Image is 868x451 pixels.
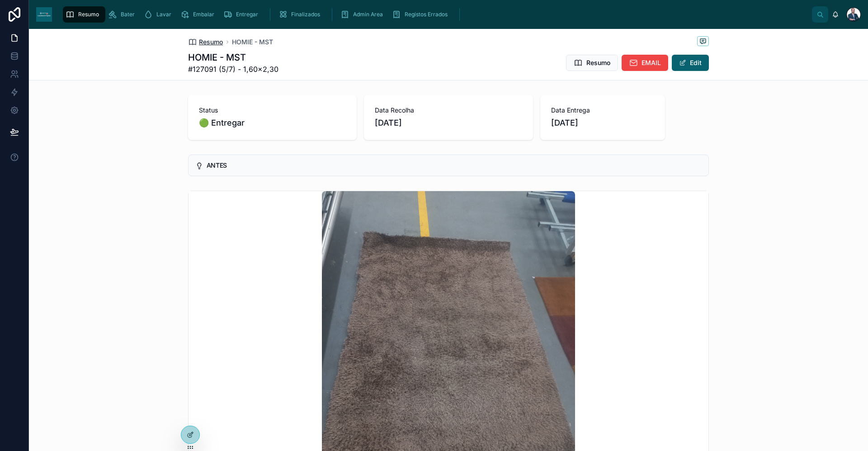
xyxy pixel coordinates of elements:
a: Admin Area [338,6,389,23]
button: EMAIL [622,55,668,71]
button: Edit [672,55,709,71]
a: Resumo [188,38,223,47]
span: Resumo [199,38,223,47]
span: Lavar [156,11,171,18]
button: Resumo [566,55,618,71]
h5: ANTES [207,162,701,169]
div: scrollable content [59,5,812,24]
a: Embalar [178,6,221,23]
span: Registos Errados [405,11,448,18]
a: Registos Errados [389,6,454,23]
a: Finalizados [276,6,326,23]
span: Data Entrega [551,106,654,115]
a: Resumo [63,6,105,23]
a: Bater [105,6,141,23]
span: Bater [121,11,135,18]
span: Resumo [586,58,610,67]
a: Entregar [221,6,264,23]
span: Data Recolha [375,106,522,115]
span: 🟢 Entregar [199,117,346,129]
span: EMAIL [642,58,661,67]
span: Embalar [193,11,214,18]
img: App logo [36,7,52,22]
a: Lavar [141,6,178,23]
span: [DATE] [375,117,522,129]
span: Finalizados [291,11,320,18]
span: [DATE] [551,117,654,129]
span: #127091 (5/7) - 1,60×2,30 [188,64,278,75]
span: Status [199,106,346,115]
span: Resumo [78,11,99,18]
h1: HOMIE - MST [188,51,278,64]
span: Admin Area [353,11,383,18]
span: Entregar [236,11,258,18]
a: HOMIE - MST [232,38,273,47]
